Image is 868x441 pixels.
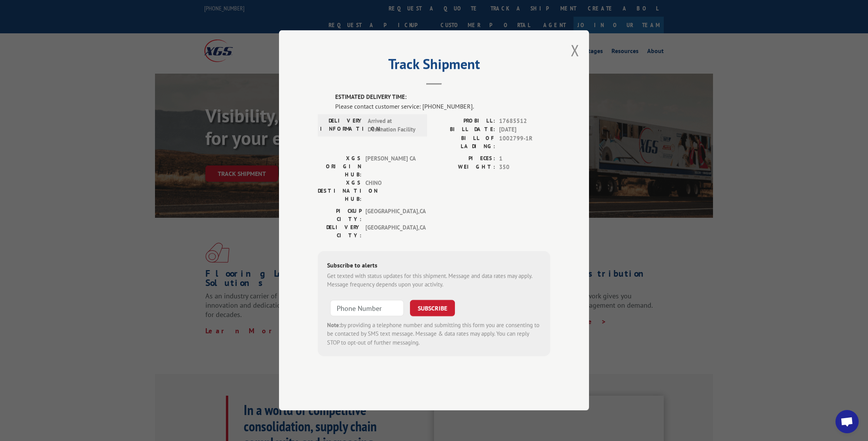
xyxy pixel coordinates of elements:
[365,179,418,203] span: CHINO
[327,260,541,272] div: Subscribe to alerts
[434,117,495,126] label: PROBILL:
[318,59,550,73] h2: Track Shipment
[330,300,404,316] input: Phone Number
[365,207,418,223] span: [GEOGRAPHIC_DATA] , CA
[335,93,550,102] label: ESTIMATED DELIVERY TIME:
[327,321,341,329] strong: Note:
[499,117,550,126] span: 17685512
[365,223,418,239] span: [GEOGRAPHIC_DATA] , CA
[499,126,550,134] span: [DATE]
[434,134,495,150] label: BILL OF LADING:
[499,154,550,163] span: 1
[327,321,541,347] div: by providing a telephone number and submitting this form you are consenting to be contacted by SM...
[410,300,455,316] button: SUBSCRIBE
[318,223,362,239] label: DELIVERY CITY:
[368,117,420,134] span: Arrived at Destination Facility
[499,163,550,172] span: 350
[320,117,364,134] label: DELIVERY INFORMATION:
[335,102,550,111] div: Please contact customer service: [PHONE_NUMBER].
[318,207,362,223] label: PICKUP CITY:
[434,154,495,163] label: PIECES:
[434,126,495,134] label: BILL DATE:
[318,154,362,179] label: XGS ORIGIN HUB:
[327,272,541,289] div: Get texted with status updates for this shipment. Message and data rates may apply. Message frequ...
[318,179,362,203] label: XGS DESTINATION HUB:
[365,154,418,179] span: [PERSON_NAME] CA
[434,163,495,172] label: WEIGHT:
[499,134,550,150] span: 1002799-1R
[571,40,579,60] button: Close modal
[835,410,859,433] div: Open chat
